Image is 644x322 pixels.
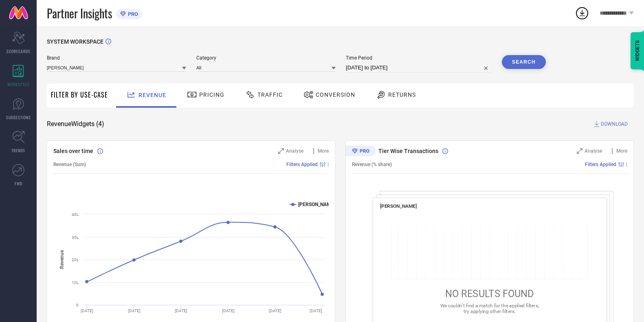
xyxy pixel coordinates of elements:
[298,202,335,207] text: [PERSON_NAME]
[575,6,589,20] div: Open download list
[445,288,534,300] span: NO RESULTS FOUND
[286,162,318,167] span: Filters Applied
[601,120,628,128] span: DOWNLOAD
[577,148,582,154] svg: Zoom
[72,258,79,262] text: 20L
[175,309,187,313] text: [DATE]
[72,280,79,285] text: 10L
[222,309,235,313] text: [DATE]
[47,38,103,45] span: SYSTEM WORKSPACE
[72,235,79,240] text: 30L
[626,162,627,167] span: |
[196,55,336,61] span: Category
[76,303,79,307] text: 0
[47,5,112,22] span: Partner Insights
[316,91,355,98] span: Conversion
[72,212,79,217] text: 40L
[53,148,93,154] span: Sales over time
[286,148,303,154] span: Analyse
[310,309,322,313] text: [DATE]
[7,48,31,54] span: SCORECARDS
[81,309,93,313] text: [DATE]
[502,55,546,69] button: Search
[352,162,392,167] span: Revenue (% share)
[257,91,283,98] span: Traffic
[53,162,86,167] span: Revenue (Sum)
[345,146,376,158] div: Premium
[138,92,166,98] span: Revenue
[388,91,416,98] span: Returns
[59,250,65,269] tspan: Revenue
[585,148,602,154] span: Analyse
[11,147,25,153] span: TRENDS
[318,148,329,154] span: More
[15,180,22,187] span: FWD
[51,90,108,100] span: Filter By Use-Case
[616,148,627,154] span: More
[440,303,539,314] span: We couldn’t find a match for the applied filters, try applying other filters.
[126,11,138,17] span: PRO
[346,55,492,61] span: Time Period
[585,162,616,167] span: Filters Applied
[199,91,224,98] span: Pricing
[128,309,141,313] text: [DATE]
[47,120,104,128] span: Revenue Widgets ( 4 )
[269,309,281,313] text: [DATE]
[6,114,31,120] span: SUGGESTIONS
[47,55,186,61] span: Brand
[346,63,492,73] input: Select time period
[378,148,438,154] span: Tier Wise Transactions
[278,148,284,154] svg: Zoom
[7,81,30,87] span: WORKSPACE
[327,162,329,167] span: |
[380,203,417,209] span: [PERSON_NAME]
